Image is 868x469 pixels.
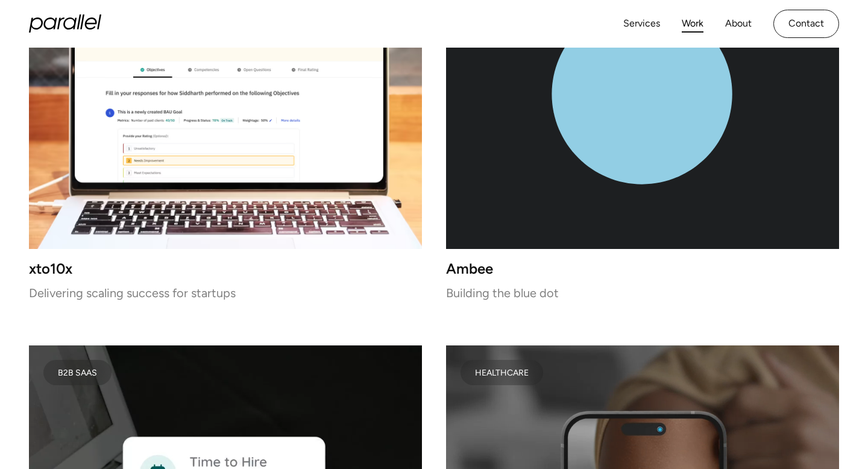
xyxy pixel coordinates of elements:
[475,370,529,376] div: HEALTHCARE
[682,15,703,33] a: Work
[29,14,101,33] a: home
[725,15,752,33] a: About
[29,289,422,297] p: Delivering scaling success for startups
[623,15,660,33] a: Services
[29,263,422,274] h3: xto10x
[773,10,839,38] a: Contact
[446,289,839,297] p: Building the blue dot
[58,370,97,376] div: B2B SaaS
[446,263,839,274] h3: Ambee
